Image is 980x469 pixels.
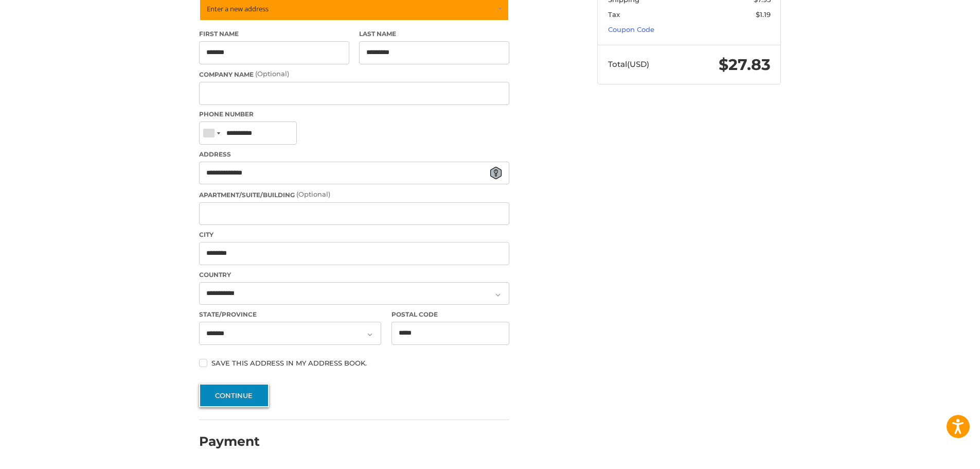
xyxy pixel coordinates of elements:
span: $1.19 [756,10,771,19]
iframe: Google Customer Reviews [895,441,980,469]
label: State/Province [199,310,381,319]
label: Country [199,270,509,280]
label: Address [199,150,509,159]
a: Coupon Code [608,25,654,33]
h2: Payment [199,433,260,449]
label: Save this address in my address book. [199,359,509,367]
label: Company Name [199,69,509,79]
span: $27.83 [719,55,771,74]
label: Postal Code [391,310,510,319]
span: Total (USD) [608,59,649,69]
label: First Name [199,29,349,39]
label: City [199,230,509,239]
label: Apartment/Suite/Building [199,189,509,200]
button: Continue [199,384,269,407]
span: Enter a new address [207,4,269,13]
label: Last Name [359,29,509,39]
label: Phone Number [199,110,509,119]
span: Tax [608,10,620,19]
small: (Optional) [255,70,289,78]
small: (Optional) [296,190,330,198]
